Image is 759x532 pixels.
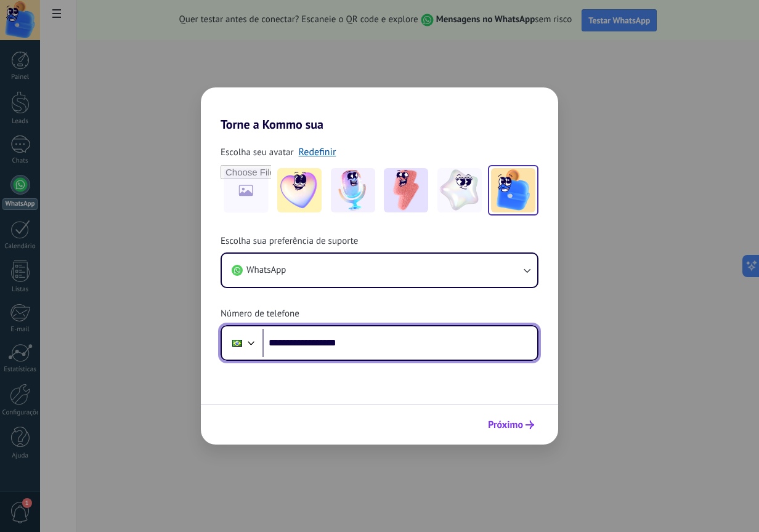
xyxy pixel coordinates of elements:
[331,168,375,212] img: -2.jpeg
[201,87,558,132] h2: Torne a Kommo sua
[277,168,322,212] img: -1.jpeg
[437,168,482,212] img: -4.jpeg
[221,308,299,320] span: Número de telefone
[221,235,358,248] span: Escolha sua preferência de suporte
[384,168,428,212] img: -3.jpeg
[225,330,249,356] div: Brazil: + 55
[221,147,294,159] span: Escolha seu avatar
[222,254,537,287] button: WhatsApp
[488,421,523,429] span: Próximo
[246,264,286,276] span: WhatsApp
[491,168,535,212] img: -5.jpeg
[482,414,540,435] button: Próximo
[299,146,336,158] a: Redefinir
